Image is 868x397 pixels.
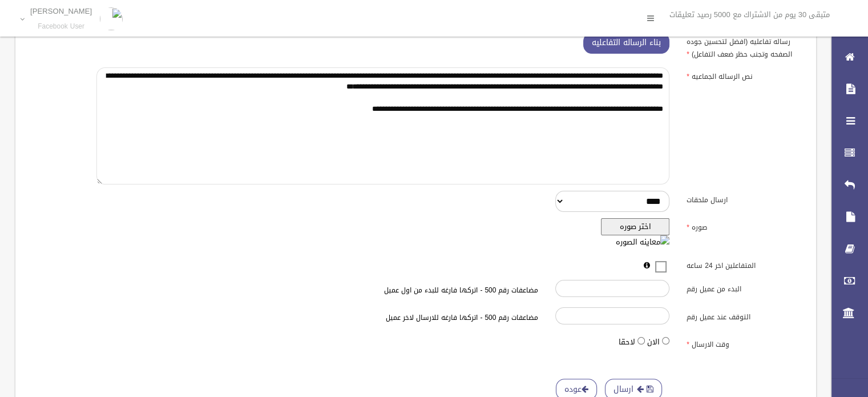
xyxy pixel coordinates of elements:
button: اختر صوره [601,218,669,235]
h6: مضاعفات رقم 500 - اتركها فارغه للبدء من اول عميل [228,287,539,294]
button: بناء الرساله التفاعليه [583,33,669,54]
label: البدء من عميل رقم [678,280,809,296]
label: وقت الارسال [678,335,809,351]
label: صوره [678,218,809,234]
p: [PERSON_NAME] [30,7,92,15]
img: معاينه الصوره [616,235,669,249]
label: ارسال ملحقات [678,191,809,207]
label: الان [647,335,660,349]
h6: مضاعفات رقم 500 - اتركها فارغه للارسال لاخر عميل [228,314,539,322]
label: رساله تفاعليه (افضل لتحسين جوده الصفحه وتجنب حظر ضعف التفاعل) [678,33,809,61]
small: Facebook User [30,22,92,31]
label: نص الرساله الجماعيه [678,67,809,83]
label: التوقف عند عميل رقم [678,307,809,323]
label: المتفاعلين اخر 24 ساعه [678,256,809,272]
label: لاحقا [619,335,635,349]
